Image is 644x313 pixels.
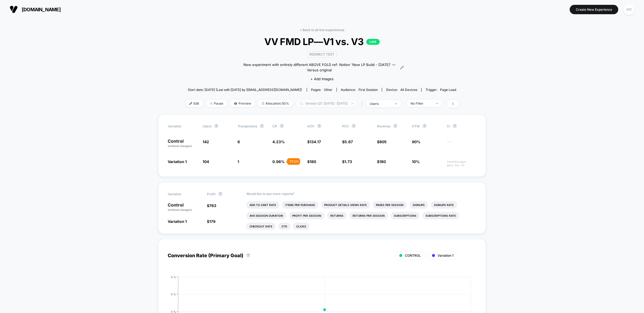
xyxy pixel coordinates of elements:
span: [DOMAIN_NAME] [22,7,61,12]
div: HV [624,4,634,15]
div: Pages: [311,88,332,92]
span: | [360,100,366,108]
span: 10% [412,159,420,164]
tspan: 6 % [171,293,176,296]
li: Avg Session Duration [246,212,286,219]
img: end [210,102,213,105]
button: ? [246,253,250,257]
span: Profit [207,192,215,196]
button: Create New Experience [570,5,618,14]
span: Redirect Test [307,51,337,57]
span: $ [307,159,316,164]
li: Clicks [293,223,309,230]
img: rebalance [262,102,264,105]
span: New experiment with entirely different ABOVE FOLD ref: Notion 'New LP Build - [DATE]' — Versus or... [240,62,399,73]
span: 5.67 [345,139,353,144]
li: Add To Cart Rate [246,201,279,209]
button: ? [218,192,222,196]
span: 1 [237,159,239,164]
span: Variation 1 [438,253,453,257]
span: VV FMD LP—V1 vs. V3 [199,36,445,47]
span: $ [377,139,387,144]
button: ? [317,124,321,128]
span: 805 [379,139,387,144]
li: Ctr [278,223,290,230]
span: users [203,124,211,128]
button: ? [280,124,284,128]
span: 142 [203,139,209,144]
span: + Add Images [310,77,334,81]
span: 104 [203,159,209,164]
span: Insufficient data for CI [447,160,476,167]
span: $ [342,139,353,144]
span: $ [307,139,321,144]
span: Variation [168,124,197,128]
span: 180 [310,159,316,164]
span: CONTROL [405,253,421,257]
div: No Filter [411,101,432,105]
button: ? [422,124,427,128]
img: end [395,103,397,104]
div: users [370,102,391,106]
span: CI [447,124,476,128]
span: Variation [168,192,197,196]
li: Returns Per Session [349,212,388,219]
li: Signups [409,201,428,209]
span: Preview [230,100,255,107]
span: First Session [358,88,378,92]
span: OTW [412,124,441,128]
span: Version (2): [DATE] - [DATE] [296,100,357,107]
img: Visually logo [10,5,18,13]
span: Edit [185,100,203,107]
span: Pause [206,100,227,107]
span: 180 [379,159,386,164]
div: Audience: [341,88,378,92]
li: Signups Rate [431,201,457,209]
p: Control [168,203,202,212]
li: Pages Per Session [373,201,407,209]
span: all devices [400,88,417,92]
span: Allocation: 50% [258,100,293,107]
span: 0.96 % [272,159,285,164]
span: 1.73 [345,159,352,164]
span: --- [447,140,476,148]
span: 6 [237,139,240,144]
span: 90% [412,139,420,144]
span: Revenue [377,124,390,128]
span: (without changes) [168,208,192,211]
span: other [324,88,332,92]
span: Transactions [237,124,257,128]
span: PSV [342,124,349,128]
span: Variation 1 [168,159,187,164]
li: Subscriptions [391,212,420,219]
button: ? [393,124,397,128]
img: end [352,103,353,104]
button: ? [214,124,218,128]
span: $ [342,159,352,164]
tspan: 8 % [171,275,176,279]
li: Product Details Views Rate [321,201,370,209]
span: $ [207,219,215,224]
span: 134.17 [310,139,321,144]
li: Items Per Purchase [282,201,318,209]
span: 4.23 % [272,139,285,144]
div: - 77.2 % [287,158,300,165]
li: Checkout Rate [246,223,276,230]
p: LIVE [366,39,380,45]
img: end [436,103,438,104]
span: Start date: [DATE] (Last edit [DATE] by [EMAIL_ADDRESS][DOMAIN_NAME]) [188,88,302,92]
a: < Back to all live experiences [300,28,344,32]
div: Trigger: [426,88,456,92]
li: Subscriptions Rate [422,212,459,219]
span: 179 [209,219,215,224]
button: [DOMAIN_NAME] [8,5,62,14]
p: Control [168,139,197,148]
span: Device: [382,88,421,92]
span: 763 [209,203,216,208]
span: CR [272,124,277,128]
span: Variation 1 [168,219,187,224]
span: AOV [307,124,314,128]
li: Profit Per Session [289,212,324,219]
span: $ [207,203,216,208]
button: ? [260,124,264,128]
